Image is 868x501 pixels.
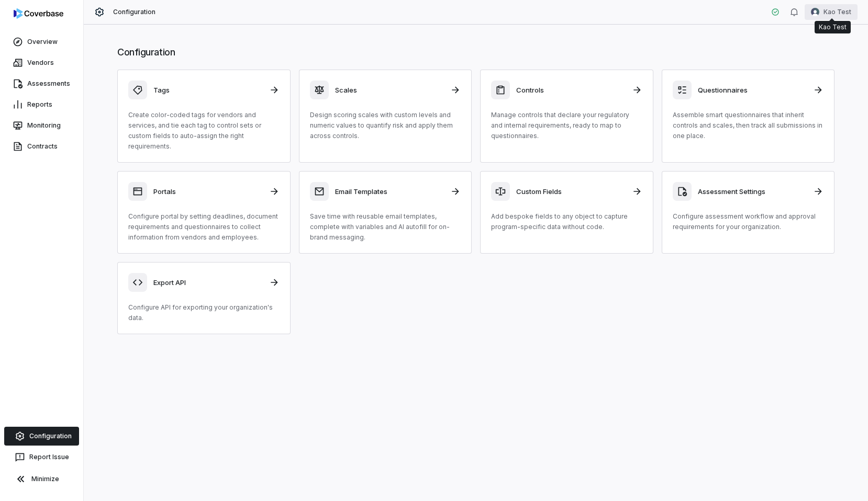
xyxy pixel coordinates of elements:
[128,302,280,323] p: Configure API for exporting your organization's data.
[113,8,156,16] span: Configuration
[117,45,834,59] h1: Configuration
[4,469,79,489] button: Minimize
[14,8,63,19] img: logo-D7KZi-bG.svg
[310,110,461,141] p: Design scoring scales with custom levels and numeric values to quantify risk and apply them acros...
[4,448,79,466] button: Report Issue
[117,171,291,254] a: PortalsConfigure portal by setting deadlines, document requirements and questionnaires to collect...
[153,278,263,287] h3: Export API
[662,171,835,254] a: Assessment SettingsConfigure assessment workflow and approval requirements for your organization.
[4,427,79,446] a: Configuration
[335,187,444,196] h3: Email Templates
[480,70,653,163] a: ControlsManage controls that declare your regulatory and internal requirements, ready to map to q...
[811,8,819,16] img: Kao Test avatar
[805,4,858,20] button: Kao Test avatarKao Test
[662,70,835,163] a: QuestionnairesAssemble smart questionnaires that inherit controls and scales, then track all subm...
[2,74,81,93] a: Assessments
[153,187,263,196] h3: Portals
[117,70,291,163] a: TagsCreate color-coded tags for vendors and services, and tie each tag to control sets or custom ...
[673,110,824,141] p: Assemble smart questionnaires that inherit controls and scales, then track all submissions in one...
[2,53,81,72] a: Vendors
[335,85,444,95] h3: Scales
[491,211,642,232] p: Add bespoke fields to any object to capture program-specific data without code.
[2,137,81,156] a: Contracts
[2,116,81,135] a: Monitoring
[824,8,851,16] span: Kao Test
[128,211,280,243] p: Configure portal by setting deadlines, document requirements and questionnaires to collect inform...
[480,171,653,254] a: Custom FieldsAdd bespoke fields to any object to capture program-specific data without code.
[2,32,81,51] a: Overview
[698,85,807,95] h3: Questionnaires
[516,85,626,95] h3: Controls
[117,262,291,334] a: Export APIConfigure API for exporting your organization's data.
[491,110,642,141] p: Manage controls that declare your regulatory and internal requirements, ready to map to questionn...
[698,187,807,196] h3: Assessment Settings
[299,171,472,254] a: Email TemplatesSave time with reusable email templates, complete with variables and AI autofill f...
[299,70,472,163] a: ScalesDesign scoring scales with custom levels and numeric values to quantify risk and apply them...
[153,85,263,95] h3: Tags
[673,211,824,232] p: Configure assessment workflow and approval requirements for your organization.
[310,211,461,243] p: Save time with reusable email templates, complete with variables and AI autofill for on-brand mes...
[516,187,626,196] h3: Custom Fields
[819,23,847,31] div: Kao Test
[128,110,280,152] p: Create color-coded tags for vendors and services, and tie each tag to control sets or custom fiel...
[2,95,81,114] a: Reports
